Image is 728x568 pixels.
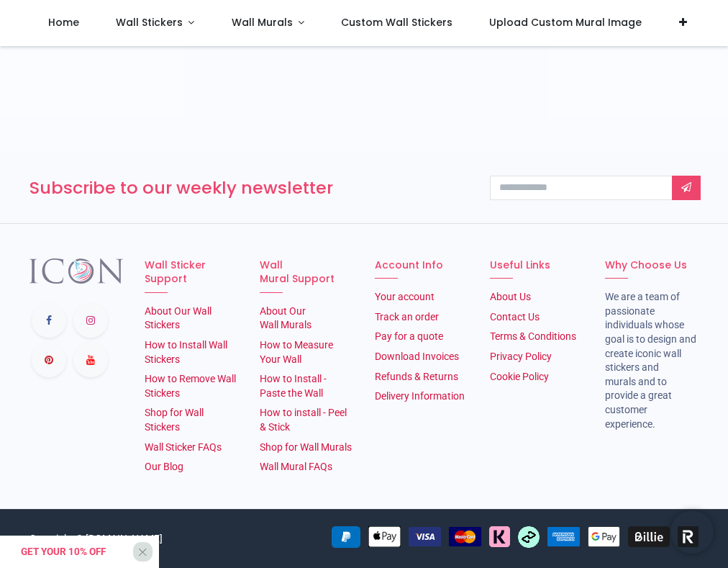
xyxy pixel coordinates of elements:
img: VISA [409,527,441,546]
a: Shop for Wall Murals [260,441,352,453]
span: Custom Wall Stickers [341,15,452,30]
span: Upload Custom Mural Image [489,15,642,30]
a: Cookie Policy [490,371,549,382]
h6: Why Choose Us [605,258,699,273]
img: Klarna [489,526,510,547]
h6: Useful Links [490,258,583,273]
li: We are a team of passionate individuals whose goal is to design and create iconic wall stickers a... [605,290,699,431]
a: Copyright © [DOMAIN_NAME] [29,533,163,544]
a: Shop for Wall Stickers [145,407,204,433]
h6: Account Info [375,258,468,273]
span: Home [48,15,79,30]
iframe: Customer reviews powered by Trustpilot [29,6,699,107]
img: American Express [547,527,580,546]
span: Wall Murals [232,15,293,30]
a: Your account [375,291,434,302]
img: Afterpay Clearpay [518,526,540,548]
h6: Wall Mural Support [260,258,353,287]
a: How to Remove Wall Stickers [145,373,236,399]
span: Wall Stickers [116,15,183,30]
a: Our Blog [145,461,183,472]
a: How to Measure Your Wall [260,339,333,365]
img: Google Pay [588,526,620,547]
a: About Our Wall Murals [260,305,311,331]
a: How to install - Peel & Stick [260,407,347,433]
a: Privacy Policy [490,351,552,362]
a: About Us​ [490,291,531,302]
a: Pay for a quote [375,330,443,342]
img: PayPal [332,526,360,548]
iframe: Brevo live chat [670,510,714,554]
img: Apple Pay [368,526,401,547]
a: Delivery Information [375,390,465,402]
a: Wall Mural FAQs [260,461,332,472]
a: How to Install Wall Stickers [145,339,227,365]
h6: Wall Sticker Support [145,258,238,287]
img: Billie [628,526,670,547]
a: Terms & Conditions [490,330,576,342]
img: MasterCard [449,527,481,546]
a: Track an order [375,311,439,323]
a: Wall Sticker FAQs [145,441,222,453]
a: Download Invoices [375,351,459,362]
a: How to Install - Paste the Wall [260,373,327,399]
h3: Subscribe to our weekly newsletter [29,176,468,199]
a: About Our Wall Stickers [145,305,211,331]
a: Refunds & Returns [375,371,458,382]
a: Contact Us [490,311,540,323]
